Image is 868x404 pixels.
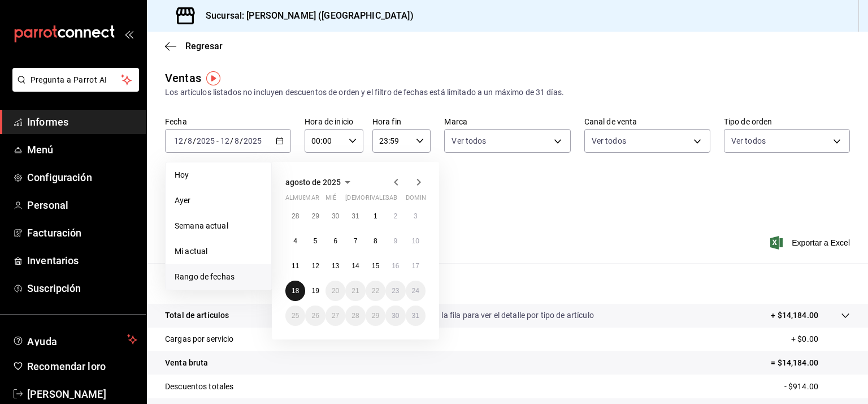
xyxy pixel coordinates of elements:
button: 19 de agosto de 2025 [305,281,325,301]
font: 29 [372,312,379,320]
abbr: 16 de agosto de 2025 [392,262,399,270]
abbr: 21 de agosto de 2025 [351,287,359,295]
font: Hora de inicio [305,117,353,126]
font: Cargas por servicio [165,334,234,343]
font: = $14,184.00 [771,358,818,367]
button: 7 de agosto de 2025 [345,231,365,251]
font: 1 [374,212,377,220]
font: Personal [27,199,68,211]
button: 16 de agosto de 2025 [385,256,405,276]
button: 9 de agosto de 2025 [385,231,405,251]
button: 23 de agosto de 2025 [385,281,405,301]
button: 15 de agosto de 2025 [366,256,385,276]
font: Hoy [175,170,189,179]
button: 25 de agosto de 2025 [285,306,305,326]
font: Ayer [175,196,191,205]
abbr: 4 de agosto de 2025 [293,237,297,245]
abbr: 26 de agosto de 2025 [311,312,319,320]
abbr: miércoles [325,194,336,206]
font: sab [385,194,397,201]
abbr: 6 de agosto de 2025 [333,237,337,245]
abbr: 25 de agosto de 2025 [292,312,299,320]
font: 16 [392,262,399,270]
font: 13 [332,262,339,270]
font: 2 [393,212,397,220]
button: 10 de agosto de 2025 [406,231,426,251]
font: 12 [311,262,319,270]
font: mar [305,194,319,201]
font: 19 [311,287,319,295]
font: Suscripción [27,282,81,294]
button: 22 de agosto de 2025 [366,281,385,301]
font: Facturación [27,227,81,239]
font: / [230,136,233,145]
font: 27 [332,312,339,320]
font: Descuentos totales [165,382,233,391]
button: 18 de agosto de 2025 [285,281,305,301]
abbr: 22 de agosto de 2025 [372,287,379,295]
img: Marcador de información sobre herramientas [206,71,220,85]
font: 26 [311,312,319,320]
font: Pregunta a Parrot AI [31,75,107,84]
abbr: 13 de agosto de 2025 [332,262,339,270]
abbr: 8 de agosto de 2025 [374,237,377,245]
font: 20 [332,287,339,295]
font: Menú [27,144,54,156]
font: Semana actual [175,221,228,230]
button: 2 de agosto de 2025 [385,206,405,226]
font: Fecha [165,117,187,126]
font: / [193,136,196,145]
font: 9 [393,237,397,245]
input: -- [234,136,240,145]
font: almuerzo [285,194,319,201]
button: 28 de julio de 2025 [285,206,305,226]
font: Ver todos [731,136,766,145]
font: - $914.00 [784,382,818,391]
font: Configuración [27,171,92,183]
button: 24 de agosto de 2025 [406,281,426,301]
font: Ventas [165,71,201,85]
font: [DEMOGRAPHIC_DATA] [345,194,412,201]
font: 8 [374,237,377,245]
abbr: 11 de agosto de 2025 [292,262,299,270]
abbr: 10 de agosto de 2025 [412,237,419,245]
font: 3 [414,212,418,220]
abbr: 17 de agosto de 2025 [412,262,419,270]
abbr: 29 de agosto de 2025 [372,312,379,320]
abbr: 28 de julio de 2025 [292,212,299,220]
abbr: 18 de agosto de 2025 [292,287,299,295]
font: / [240,136,243,145]
font: 29 [311,212,319,220]
font: 30 [392,312,399,320]
button: 12 de agosto de 2025 [305,256,325,276]
button: 11 de agosto de 2025 [285,256,305,276]
font: 7 [354,237,358,245]
font: 25 [292,312,299,320]
font: / [184,136,187,145]
font: dominio [406,194,433,201]
font: 24 [412,287,419,295]
abbr: sábado [385,194,397,206]
button: abrir_cajón_menú [124,29,133,38]
abbr: 31 de julio de 2025 [351,212,359,220]
font: Recomendar loro [27,360,106,372]
font: 14 [351,262,359,270]
abbr: 23 de agosto de 2025 [392,287,399,295]
font: Total de artículos [165,311,229,320]
abbr: 12 de agosto de 2025 [311,262,319,270]
button: 30 de julio de 2025 [325,206,345,226]
button: 28 de agosto de 2025 [345,306,365,326]
abbr: 24 de agosto de 2025 [412,287,419,295]
font: Exportar a Excel [792,238,850,247]
abbr: 2 de agosto de 2025 [393,212,397,220]
button: 27 de agosto de 2025 [325,306,345,326]
font: + $14,184.00 [771,311,818,320]
font: Ver todos [592,136,626,145]
button: 4 de agosto de 2025 [285,231,305,251]
abbr: 9 de agosto de 2025 [393,237,397,245]
font: 5 [314,237,318,245]
abbr: 30 de agosto de 2025 [392,312,399,320]
font: Los artículos listados no incluyen descuentos de orden y el filtro de fechas está limitado a un m... [165,88,564,97]
input: ---- [196,136,215,145]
